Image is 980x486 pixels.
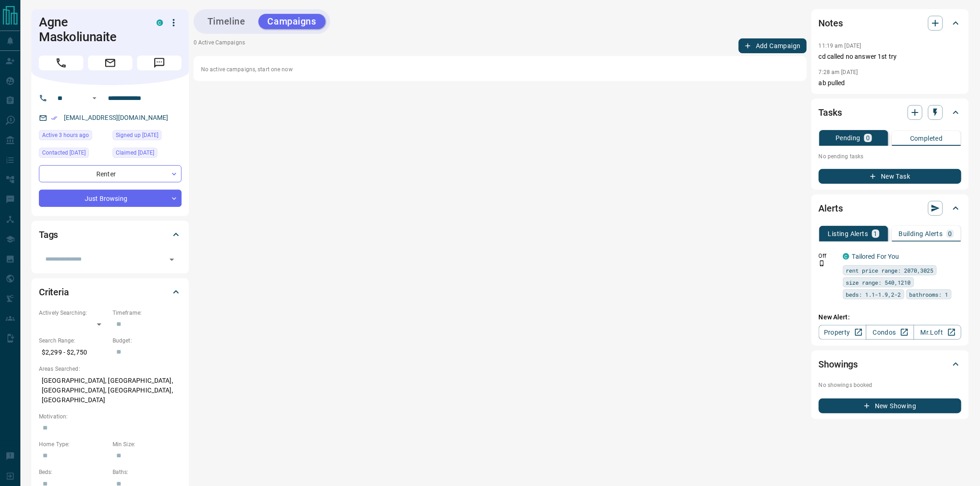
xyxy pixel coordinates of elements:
[157,19,163,26] div: condos.ca
[39,130,108,143] div: Sat Aug 16 2025
[819,197,961,219] div: Alerts
[819,52,961,62] p: cd called no answer 1st try
[39,365,182,373] p: Areas Searched:
[819,357,858,372] h2: Showings
[846,290,901,299] span: beds: 1.1-1.9,2-2
[819,381,961,389] p: No showings booked
[113,309,182,317] p: Timeframe:
[258,14,326,29] button: Campaigns
[843,253,849,260] div: condos.ca
[88,56,132,70] span: Email
[819,16,843,31] h2: Notes
[39,56,83,70] span: Call
[39,309,108,317] p: Actively Searching:
[819,260,825,267] svg: Push Notification Only
[113,148,182,161] div: Fri Jul 11 2025
[39,148,108,161] div: Fri Jul 11 2025
[51,115,57,121] svg: Email Verified
[739,38,807,53] button: Add Campaign
[836,135,861,141] p: Pending
[874,231,878,237] p: 1
[39,336,108,345] p: Search Range:
[819,43,861,49] p: 11:19 am [DATE]
[819,252,837,260] p: Off
[89,93,100,104] button: Open
[113,468,182,476] p: Baths:
[866,135,870,141] p: 0
[819,201,843,216] h2: Alerts
[846,266,934,275] span: rent price range: 2070,3025
[39,227,58,242] h2: Tags
[137,56,182,70] span: Message
[914,325,961,340] a: Mr.Loft
[866,325,914,340] a: Condos
[39,412,182,421] p: Motivation:
[39,373,182,408] p: [GEOGRAPHIC_DATA], [GEOGRAPHIC_DATA], [GEOGRAPHIC_DATA], [GEOGRAPHIC_DATA], [GEOGRAPHIC_DATA]
[39,345,108,360] p: $2,299 - $2,750
[165,253,178,266] button: Open
[113,440,182,449] p: Min Size:
[39,285,69,299] h2: Criteria
[39,281,182,303] div: Criteria
[194,38,245,53] p: 0 Active Campaigns
[819,150,961,163] p: No pending tasks
[819,12,961,34] div: Notes
[819,69,858,75] p: 7:28 am [DATE]
[899,231,943,237] p: Building Alerts
[819,399,961,413] button: New Showing
[819,325,867,340] a: Property
[198,14,255,29] button: Timeline
[819,78,961,88] p: ab pulled
[949,231,952,237] p: 0
[39,440,108,449] p: Home Type:
[852,253,899,260] a: Tailored For You
[846,278,911,287] span: size range: 540,1210
[910,290,949,299] span: bathrooms: 1
[201,65,799,74] p: No active campaigns, start one now
[910,135,943,142] p: Completed
[819,101,961,124] div: Tasks
[42,131,89,140] span: Active 3 hours ago
[39,190,182,207] div: Just Browsing
[116,148,154,157] span: Claimed [DATE]
[64,114,169,121] a: [EMAIL_ADDRESS][DOMAIN_NAME]
[39,15,143,44] h1: Agne Maskoliunaite
[39,224,182,246] div: Tags
[113,130,182,143] div: Thu Jul 10 2025
[819,105,842,120] h2: Tasks
[819,312,961,322] p: New Alert:
[819,169,961,184] button: New Task
[39,468,108,476] p: Beds:
[116,131,158,140] span: Signed up [DATE]
[828,231,868,237] p: Listing Alerts
[39,165,182,182] div: Renter
[819,353,961,375] div: Showings
[113,336,182,345] p: Budget:
[42,148,86,157] span: Contacted [DATE]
